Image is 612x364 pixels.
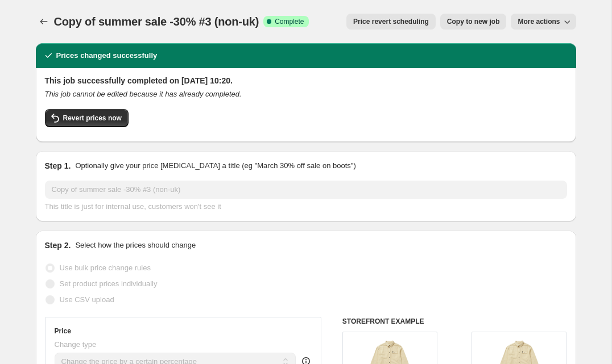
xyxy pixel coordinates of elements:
[45,240,71,251] h2: Step 2.
[45,160,71,171] h2: Step 1.
[75,160,355,171] p: Optionally give your price [MEDICAL_DATA] a title (eg "March 30% off sale on boots")
[45,181,567,199] input: 30% off holiday sale
[54,15,259,28] span: Copy of summer sale -30% #3 (non-uk)
[447,17,500,26] span: Copy to new job
[440,14,507,30] button: Copy to new job
[75,240,196,251] p: Select how the prices should change
[45,90,242,98] i: This job cannot be edited because it has already completed.
[60,279,158,288] span: Set product prices individually
[511,14,576,30] button: More actions
[353,17,429,26] span: Price revert scheduling
[55,340,97,349] span: Change type
[342,317,567,326] h6: STOREFRONT EXAMPLE
[346,14,436,30] button: Price revert scheduling
[60,263,151,272] span: Use bulk price change rules
[63,114,122,123] span: Revert prices now
[60,295,114,304] span: Use CSV upload
[518,17,560,26] span: More actions
[55,327,71,336] h3: Price
[45,75,567,86] h2: This job successfully completed on [DATE] 10:20.
[275,17,304,26] span: Complete
[36,14,52,30] button: Price change jobs
[56,50,158,61] h2: Prices changed successfully
[45,109,129,127] button: Revert prices now
[45,202,221,211] span: This title is just for internal use, customers won't see it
